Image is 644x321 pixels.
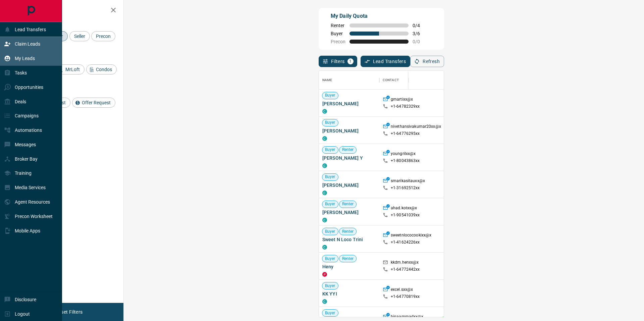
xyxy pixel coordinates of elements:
button: Refresh [410,56,444,67]
p: +1- 80043863xx [391,158,420,164]
span: Buyer [322,201,338,207]
span: Buyer [322,174,338,180]
div: Name [322,71,332,90]
div: Contact [379,71,433,90]
span: [PERSON_NAME] [322,209,376,216]
p: gmartixx@x [391,97,413,104]
span: Buyer [322,310,338,316]
div: MrLoft [56,64,85,74]
div: condos.ca [322,136,327,141]
h2: Filters [21,7,117,15]
p: youngrilxx@x [391,151,416,158]
span: 1 [348,59,353,64]
p: +1- 64776295xx [391,131,420,137]
div: Contact [383,71,399,90]
p: +1- 64782329xx [391,104,420,109]
div: Precon [91,31,115,41]
span: Buyer [322,93,338,98]
button: Reset Filters [51,306,87,318]
div: condos.ca [322,218,327,222]
div: condos.ca [322,163,327,168]
span: Condos [94,67,114,72]
p: ahad.kotxx@x [391,205,417,212]
p: +1- 31692512xx [391,185,420,191]
div: condos.ca [322,109,327,114]
span: Buyer [322,120,338,125]
span: Precon [94,34,113,39]
span: Buyer [322,147,338,153]
p: kkdm.henxx@x [391,260,419,267]
div: condos.ca [322,299,327,304]
span: Offer Request [79,100,113,105]
button: Filters1 [319,56,357,67]
span: Sweet N Loco Trini [322,236,376,243]
span: MrLoft [63,67,82,72]
div: condos.ca [322,191,327,195]
p: excel.sxx@x [391,287,413,294]
span: Renter [339,201,357,207]
p: My Daily Quota [331,12,427,20]
span: 0 / 4 [413,23,427,28]
button: Lead Transfers [361,56,411,67]
span: [PERSON_NAME] [322,182,376,189]
span: Buyer [331,31,345,36]
p: sweetnlococookixx@x [391,232,431,239]
span: Renter [331,23,345,28]
span: Renter [339,229,357,234]
div: Seller [69,31,90,41]
div: condos.ca [322,245,327,250]
p: +1- 41624226xx [391,239,420,245]
div: Name [319,71,379,90]
span: 3 / 6 [413,31,427,36]
span: Heny [322,263,376,270]
div: Condos [86,64,117,74]
span: [PERSON_NAME] [322,100,376,107]
span: Buyer [322,229,338,234]
span: [PERSON_NAME] Y [322,155,376,161]
div: Offer Request [72,98,115,108]
span: KK YYI [322,290,376,297]
span: Seller [72,34,88,39]
p: +1- 90541039xx [391,212,420,218]
span: 0 / 0 [413,39,427,44]
p: +1- 64772442xx [391,267,420,272]
p: smarikasitauxx@x [391,178,425,185]
span: Precon [331,39,345,44]
p: nivethansivakumar20xx@x [391,124,441,131]
span: Buyer [322,256,338,262]
span: Renter [339,147,357,153]
span: [PERSON_NAME] [322,127,376,134]
p: hinaammadxx@x [391,314,424,321]
div: property.ca [322,272,327,277]
span: Renter [339,256,357,262]
p: +1- 64770819xx [391,294,420,300]
span: Buyer [322,283,338,289]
